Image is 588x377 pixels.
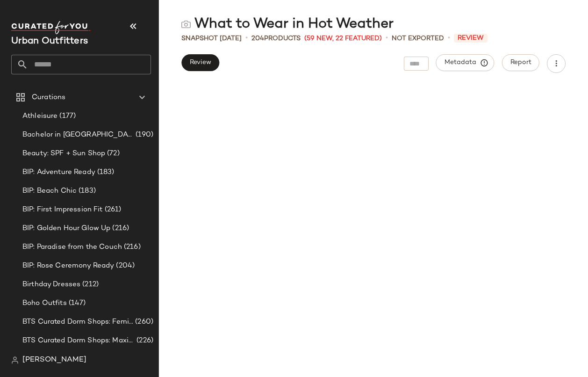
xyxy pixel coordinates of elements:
span: (147) [67,298,86,309]
button: Review [181,54,219,71]
span: (260) [133,317,153,327]
span: (226) [135,335,153,346]
span: Birthday Dresses [22,279,80,290]
img: svg%3e [11,356,19,364]
span: Report [510,59,531,66]
span: (183) [95,167,115,178]
span: (212) [80,279,99,290]
span: (183) [77,186,96,196]
div: What to Wear in Hot Weather [181,15,394,34]
button: Report [502,54,539,71]
span: Review [189,59,211,66]
span: (216) [110,223,129,234]
span: BIP: Rose Ceremony Ready [22,261,114,271]
span: • [245,33,248,44]
span: BTS Curated Dorm Shops: Maximalist [22,335,135,346]
span: Curations [32,92,65,103]
span: • [448,33,450,44]
img: svg%3e [181,20,191,29]
span: (177) [57,111,76,122]
span: (216) [122,242,141,253]
span: Bachelor in [GEOGRAPHIC_DATA]: LP [22,130,134,140]
span: BIP: Paradise from the Couch [22,242,122,253]
span: Athleisure [22,111,57,122]
span: Not Exported [392,34,444,43]
img: cfy_white_logo.C9jOOHJF.svg [11,21,91,34]
button: Metadata [436,54,495,71]
span: BIP: First Impression Fit [22,204,103,215]
span: Snapshot [DATE] [181,34,242,43]
span: BTS Curated Dorm Shops: Feminine [22,317,133,327]
span: (59 New, 22 Featured) [304,34,382,43]
span: BIP: Adventure Ready [22,167,95,178]
span: (190) [134,130,153,140]
span: (261) [103,204,122,215]
span: • [386,33,388,44]
span: Beauty: SPF + Sun Shop [22,148,105,159]
span: Metadata [444,58,487,67]
span: Boho Outfits [22,298,67,309]
span: 204 [251,35,264,42]
span: (72) [105,148,120,159]
span: BIP: Golden Hour Glow Up [22,223,110,234]
div: Products [251,34,301,43]
span: BIP: Beach Chic [22,186,77,196]
span: [PERSON_NAME] [22,355,86,366]
span: Review [454,34,488,43]
span: (204) [114,261,135,271]
span: Current Company Name [11,36,88,46]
